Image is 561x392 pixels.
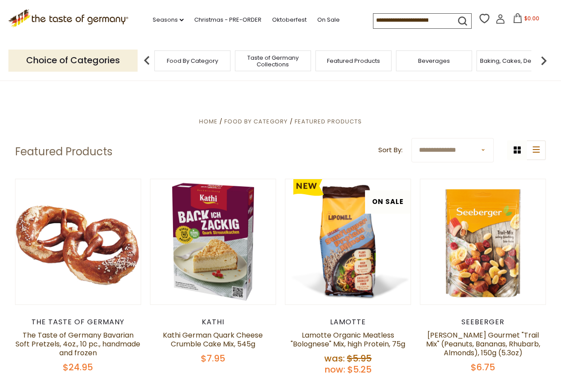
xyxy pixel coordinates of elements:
[317,15,340,25] a: On Sale
[291,330,405,349] a: Lamotte Organic Meatless "Bolognese" Mix, high Protein, 75g
[295,117,362,126] a: Featured Products
[194,15,261,25] a: Christmas - PRE-ORDER
[15,330,140,358] a: The Taste of Germany Bavarian Soft Pretzels, 4oz., 10 pc., handmade and frozen
[63,361,93,373] span: $24.95
[507,13,545,27] button: $0.00
[150,318,276,327] div: Kathi
[272,15,307,25] a: Oktoberfest
[420,318,546,327] div: Seeberger
[15,179,141,304] img: The Taste of Germany Bavarian Soft Pretzels, 4oz., 10 pc., handmade and frozen
[418,58,450,64] a: Beverages
[8,50,138,71] p: Choice of Categories
[420,179,546,304] img: Seeberger Gourmet "Trail Mix" (Peanuts, Bananas, Rhubarb, Almonds), 150g (5.3oz)
[347,363,372,376] span: $5.25
[224,117,288,126] a: Food By Category
[324,352,345,365] label: Was:
[153,15,184,25] a: Seasons
[150,179,276,304] img: Kathi German Quark Cheese Crumble Cake Mix, 545g
[347,352,372,365] span: $5.95
[163,330,263,349] a: Kathi German Quark Cheese Crumble Cake Mix, 545g
[378,145,403,156] label: Sort By:
[524,15,539,22] span: $0.00
[138,52,156,69] img: previous arrow
[199,117,218,126] a: Home
[285,318,411,327] div: Lamotte
[480,58,549,64] a: Baking, Cakes, Desserts
[15,318,141,327] div: The Taste of Germany
[15,145,112,158] h1: Featured Products
[535,52,553,69] img: next arrow
[327,58,380,64] a: Featured Products
[201,352,225,365] span: $7.95
[471,361,495,373] span: $6.75
[325,363,345,376] label: Now:
[285,179,411,304] img: Lamotte Organic Meatless "Bolognese" Mix, high Protein, 75g
[167,58,218,64] a: Food By Category
[426,330,540,358] a: [PERSON_NAME] Gourmet "Trail Mix" (Peanuts, Bananas, Rhubarb, Almonds), 150g (5.3oz)
[238,54,308,68] a: Taste of Germany Collections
